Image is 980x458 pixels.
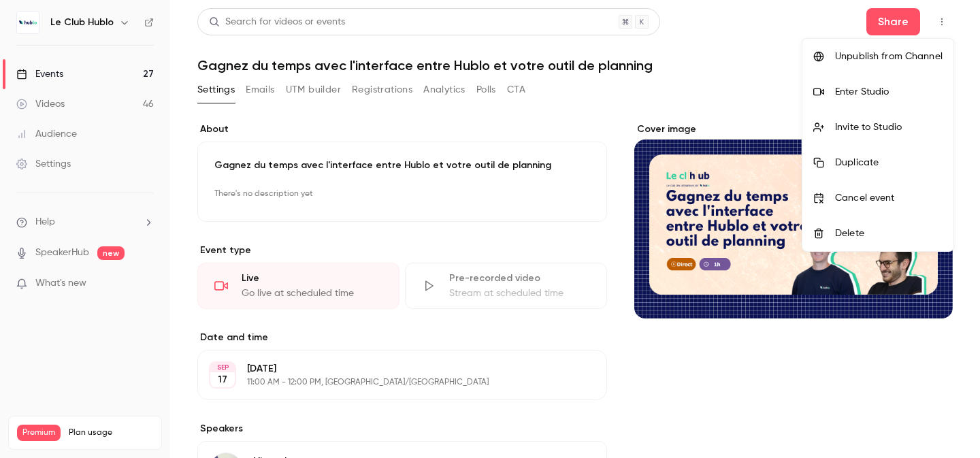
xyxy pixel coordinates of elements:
div: Cancel event [835,191,943,205]
div: Invite to Studio [835,120,943,134]
div: Unpublish from Channel [835,50,943,63]
div: Duplicate [835,156,943,169]
div: Enter Studio [835,85,943,99]
div: Delete [835,227,943,240]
